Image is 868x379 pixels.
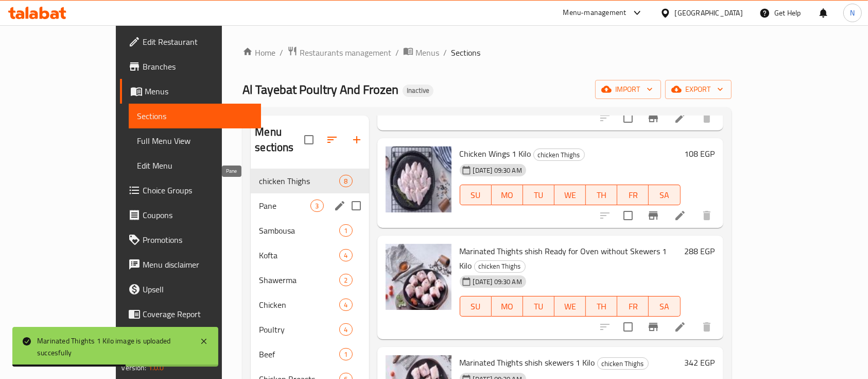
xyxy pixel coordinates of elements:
[685,244,715,258] h6: 288 EGP
[621,299,645,314] span: FR
[251,169,369,193] div: chicken Thighs8
[339,323,352,336] div: items
[120,326,261,351] a: Grocery Checklist
[850,7,855,19] span: N
[259,249,339,261] span: Kofta
[617,185,649,205] button: FR
[259,299,339,311] span: Chicken
[137,159,253,172] span: Edit Menu
[242,78,398,101] span: Al Tayebat Poultry And Frozen
[492,296,523,317] button: MO
[121,361,146,374] span: Version:
[143,308,253,320] span: Coverage Report
[120,79,261,104] a: Menus
[143,184,253,196] span: Choice Groups
[469,166,526,175] span: [DATE] 09:30 AM
[386,146,452,212] img: Chicken Wings 1 Kilo
[617,296,649,317] button: FR
[674,321,686,333] a: Edit menu item
[311,201,323,211] span: 3
[320,127,344,152] span: Sort sections
[492,185,523,205] button: MO
[251,292,369,317] div: Chicken4
[259,224,339,237] div: Sambousa
[259,200,310,212] span: Pane
[143,60,253,73] span: Branches
[603,83,653,96] span: import
[143,258,253,271] span: Menu disclaimer
[259,348,339,360] span: Beef
[590,188,613,203] span: TH
[145,85,253,97] span: Menus
[617,107,639,129] span: Select to update
[527,188,550,203] span: TU
[523,296,554,317] button: TU
[137,135,253,147] span: Full Menu View
[340,275,352,285] span: 2
[143,283,253,295] span: Upsell
[339,348,352,360] div: items
[120,252,261,277] a: Menu disclaimer
[685,146,715,161] h6: 108 EGP
[120,178,261,203] a: Choice Groups
[251,268,369,292] div: Shawerma2
[617,316,639,338] span: Select to update
[129,153,261,178] a: Edit Menu
[496,188,519,203] span: MO
[403,46,439,59] a: Menus
[451,46,480,59] span: Sections
[665,80,732,99] button: export
[534,149,584,161] span: chicken Thighs
[395,46,399,59] li: /
[523,185,554,205] button: TU
[120,302,261,326] a: Coverage Report
[674,112,686,124] a: Edit menu item
[120,54,261,79] a: Branches
[621,188,645,203] span: FR
[675,7,743,19] div: [GEOGRAPHIC_DATA]
[641,106,666,130] button: Branch-specific-item
[340,176,352,186] span: 8
[251,317,369,342] div: Poultry4
[460,296,492,317] button: SU
[386,244,452,310] img: Marinated Thights shish Ready for Oven without Skewers 1 Kilo
[340,350,352,359] span: 1
[641,203,666,228] button: Branch-specific-item
[339,175,352,187] div: items
[300,46,391,59] span: Restaurants management
[137,110,253,122] span: Sections
[120,203,261,227] a: Coupons
[120,227,261,252] a: Promotions
[554,185,586,205] button: WE
[332,198,348,213] button: edit
[496,299,519,314] span: MO
[649,296,680,317] button: SA
[129,128,261,153] a: Full Menu View
[460,146,531,161] span: Chicken Wings 1 Kilo
[475,260,525,272] span: chicken Thighs
[339,249,352,261] div: items
[339,274,352,286] div: items
[251,243,369,268] div: Kofta4
[339,299,352,311] div: items
[255,124,304,155] h2: Menu sections
[259,323,339,336] div: Poultry
[559,299,582,314] span: WE
[143,209,253,221] span: Coupons
[460,355,595,370] span: Marinated Thights shish skewers 1 Kilo
[403,86,433,95] span: Inactive
[617,205,639,226] span: Select to update
[674,209,686,222] a: Edit menu item
[259,175,339,187] span: chicken Thighs
[340,226,352,236] span: 1
[586,185,617,205] button: TH
[403,85,433,97] div: Inactive
[695,315,719,339] button: delete
[37,335,189,358] div: Marinated Thights 1 Kilo image is uploaded succesfully
[251,218,369,243] div: Sambousa1
[143,234,253,246] span: Promotions
[259,274,339,286] div: Shawerma
[464,299,488,314] span: SU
